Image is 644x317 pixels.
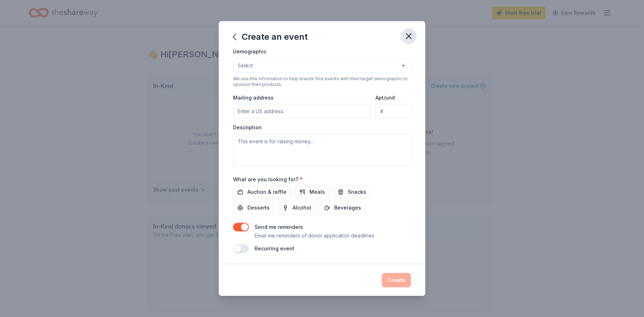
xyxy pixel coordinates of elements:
div: Create an event [233,31,308,43]
label: Recurring event [255,245,294,251]
button: Alcohol [278,201,316,214]
span: Select [238,61,253,70]
button: Desserts [233,201,274,214]
button: Meals [295,186,329,198]
label: Demographic [233,48,266,55]
label: Description [233,124,262,131]
p: Email me reminders of donor application deadlines [255,231,374,240]
label: Send me reminders [255,224,303,230]
input: Enter a US address [233,104,370,118]
span: Snacks [348,188,366,196]
button: Select [233,58,411,73]
span: Meals [309,188,325,196]
label: What are you looking for? [233,176,303,183]
input: # [375,104,411,118]
label: Apt/unit [375,94,395,101]
button: Auction & raffle [233,186,291,198]
span: Alcohol [293,203,311,212]
span: Auction & raffle [247,188,287,196]
button: Beverages [320,201,365,214]
span: Desserts [247,203,270,212]
span: Beverages [334,203,361,212]
div: We use this information to help brands find events with their target demographic to sponsor their... [233,76,411,87]
label: Mailing address [233,94,274,101]
button: Snacks [333,186,370,198]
